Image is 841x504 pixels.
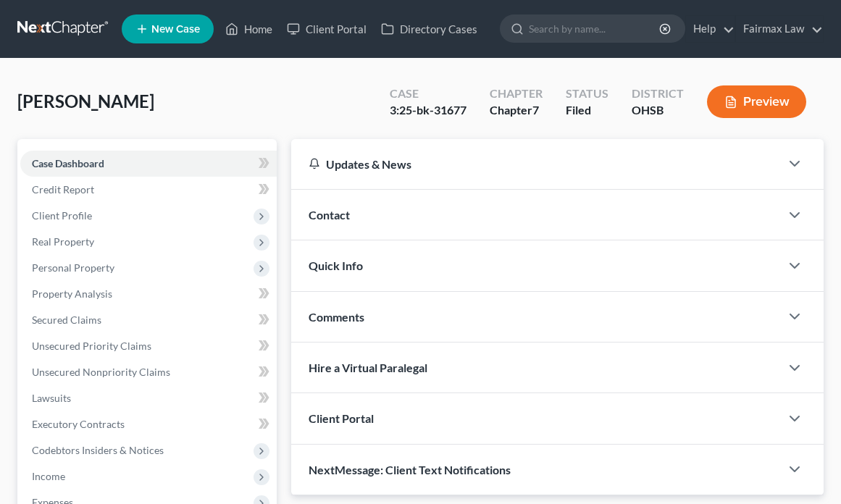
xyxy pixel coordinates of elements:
div: OHSB [632,102,684,119]
a: Lawsuits [20,385,277,411]
a: Home [218,16,280,42]
a: Executory Contracts [20,411,277,437]
div: Updates & News [309,156,763,172]
div: Chapter [490,102,543,119]
a: Directory Cases [374,16,485,42]
span: Comments [309,310,364,324]
a: Case Dashboard [20,151,277,177]
div: Filed [566,102,608,119]
span: Codebtors Insiders & Notices [32,444,164,456]
a: Unsecured Priority Claims [20,333,277,359]
a: Help [686,16,735,42]
div: District [632,85,684,102]
span: NextMessage: Client Text Notifications [309,463,511,476]
div: Chapter [490,85,543,102]
span: [PERSON_NAME] [17,91,154,112]
a: Fairmax Law [736,16,823,42]
span: Property Analysis [32,287,112,300]
span: Lawsuits [32,392,71,404]
div: 3:25-bk-31677 [390,102,466,119]
a: Client Portal [280,16,374,42]
span: Credit Report [32,183,94,196]
span: Quick Info [309,259,363,272]
a: Property Analysis [20,281,277,307]
span: Unsecured Priority Claims [32,340,151,352]
span: Client Profile [32,209,92,222]
span: Personal Property [32,261,114,274]
span: Income [32,470,65,482]
span: Hire a Virtual Paralegal [309,361,427,374]
a: Unsecured Nonpriority Claims [20,359,277,385]
a: Credit Report [20,177,277,203]
span: New Case [151,24,200,35]
span: Real Property [32,235,94,248]
span: Contact [309,208,350,222]
span: Executory Contracts [32,418,125,430]
input: Search by name... [529,15,661,42]
button: Preview [707,85,806,118]
span: 7 [532,103,539,117]
div: Case [390,85,466,102]
span: Unsecured Nonpriority Claims [32,366,170,378]
a: Secured Claims [20,307,277,333]
span: Client Portal [309,411,374,425]
div: Status [566,85,608,102]
span: Secured Claims [32,314,101,326]
span: Case Dashboard [32,157,104,169]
